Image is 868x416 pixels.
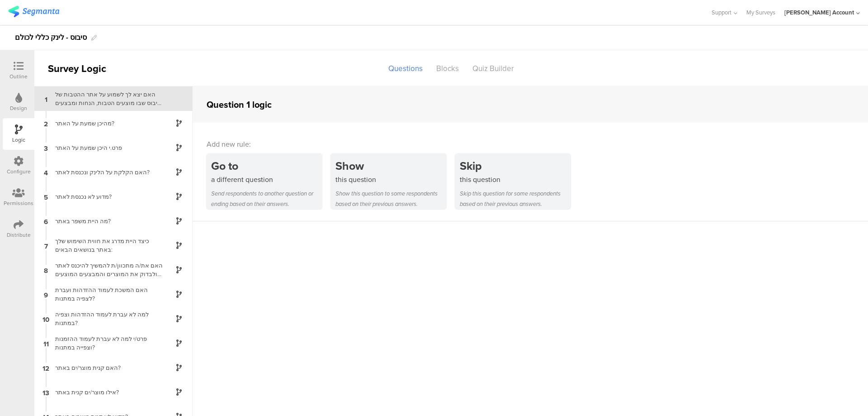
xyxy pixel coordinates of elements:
span: 9 [44,289,48,299]
div: כיצד היית מדרג את חווית השימוש שלך באתר בנושאים הבאים: [50,237,163,254]
div: Configure [7,167,31,176]
div: Permissions [4,199,33,207]
div: Show [335,158,446,174]
div: Outline [9,72,28,81]
div: אילו מוצר/ים קנית באתר? [50,388,163,397]
div: האם המשכת לעמוד ההזדהות ועברת לצפיה במתנות? [50,286,163,303]
span: 1 [45,94,47,104]
span: 7 [44,240,48,250]
span: 10 [42,314,49,324]
div: [PERSON_NAME] Account [784,8,854,17]
div: פרט.י היכן שמעת על האתר [50,143,163,152]
span: 3 [44,143,48,153]
span: 2 [44,118,48,128]
div: Logic [12,136,25,144]
div: Skip [460,158,571,174]
div: Blocks [429,61,466,77]
div: למה לא עברת לעמוד ההזדהות וצפיה במתנות? [50,310,163,327]
div: האם קנית מוצר/ים באתר? [50,363,163,372]
div: a different question [211,174,322,185]
div: Questions [382,61,429,77]
div: Add new rule: [207,139,855,149]
div: Design [10,104,27,112]
div: סיבוס - לינק כללי לכולם [15,30,87,45]
span: 8 [44,265,48,275]
div: האם הקלקת על הלינק ונכנסת לאתר? [50,168,163,177]
div: Go to [211,158,322,174]
div: מהיכן שמעת על האתר? [50,119,163,128]
div: האם את/ה מתכוון/ת להמשיך להיכנס לאתר ולבדוק את המוצרים והמבצעים המוצעים בו? [50,261,163,278]
span: 4 [44,167,48,177]
span: 12 [42,363,49,373]
div: Question 1 logic [207,98,272,111]
div: this question [460,174,571,185]
div: Send respondents to another question or ending based on their answers. [211,188,322,209]
span: 11 [43,338,49,348]
div: Show this question to some respondents based on their previous answers. [335,188,446,209]
div: Survey Logic [34,61,138,76]
span: 5 [44,191,48,201]
div: מה היית משפר באתר? [50,217,163,225]
div: Skip this question for some respondents based on their previous answers. [460,188,571,209]
span: Support [712,8,731,17]
img: segmanta logo [8,6,59,17]
span: 6 [44,216,48,226]
div: מדוע לא נכנסת לאתר? [50,192,163,201]
span: 13 [42,387,49,397]
div: this question [335,174,446,185]
div: פרט/י למה לא עברת לעמוד ההזמנות וצפייה במתנות? [50,335,163,352]
div: Quiz Builder [466,61,521,77]
div: האם יצא לך לשמוע על אתר ההטבות של סיבוס שבו מוצעים הטבות, הנחות ומבצעים ללקוחות סיבוס? [50,90,163,107]
div: Distribute [7,231,31,239]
